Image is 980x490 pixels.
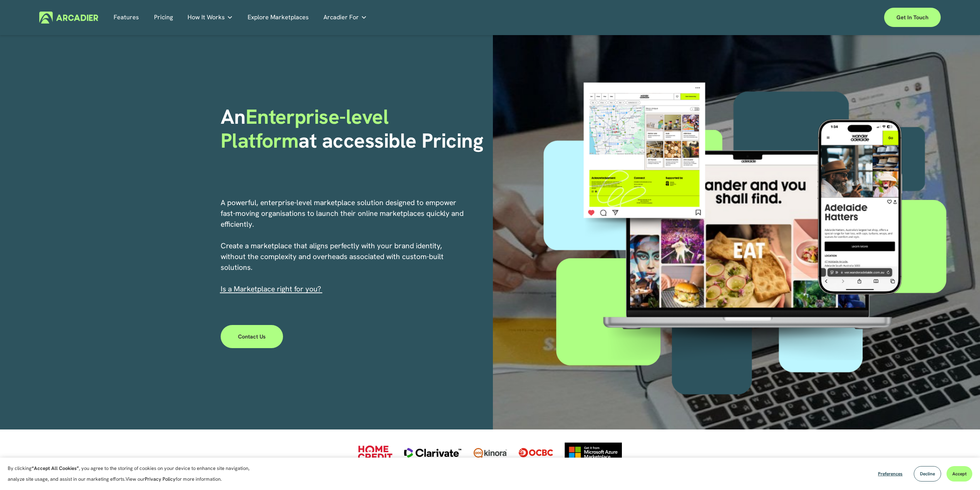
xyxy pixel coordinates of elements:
[323,12,359,23] span: Arcadier For
[221,105,487,153] h1: An at accessible Pricing
[114,12,139,24] a: Features
[323,12,367,24] a: folder dropdown
[221,197,465,295] p: A powerful, enterprise-level marketplace solution designed to empower fast-moving organisations t...
[221,325,283,348] a: Contact Us
[221,103,394,154] span: Enterprise-level Platform
[188,12,233,24] a: folder dropdown
[39,12,98,24] img: Arcadier
[223,284,321,294] a: s a Marketplace right for you?
[914,466,941,482] button: Decline
[248,12,309,24] a: Explore Marketplaces
[188,12,225,23] span: How It Works
[884,8,941,27] a: Get in touch
[221,284,321,294] span: I
[878,471,903,477] span: Preferences
[941,453,980,490] iframe: Chat Widget
[32,465,79,471] strong: “Accept All Cookies”
[920,471,935,477] span: Decline
[154,12,173,24] a: Pricing
[8,463,258,485] p: By clicking , you agree to the storing of cookies on your device to enhance site navigation, anal...
[872,466,908,482] button: Preferences
[145,476,176,482] a: Privacy Policy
